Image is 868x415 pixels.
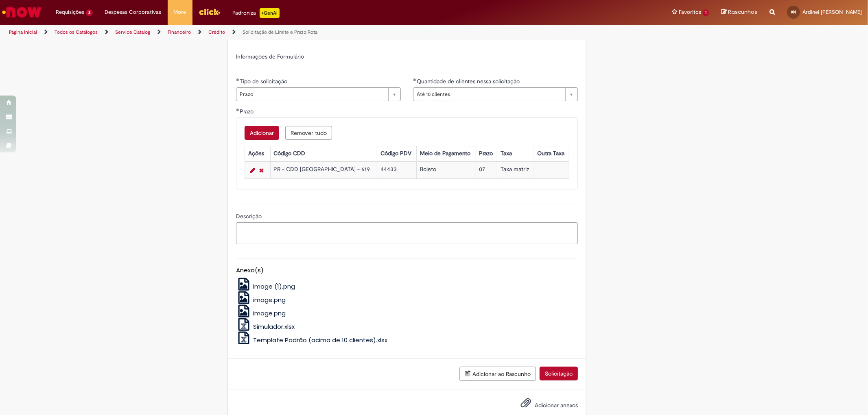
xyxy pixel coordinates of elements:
[535,402,578,409] span: Adicionar anexos
[417,88,561,101] span: Até 10 clientes
[86,9,93,16] span: 2
[236,53,304,60] label: Informações de Formulário
[377,146,416,161] th: Código PDV
[248,165,257,175] a: Editar Linha 1
[105,8,162,16] span: Despesas Corporativas
[208,29,225,35] a: Crédito
[416,146,476,161] th: Meio de Pagamento
[416,162,476,178] td: Boleto
[253,282,295,291] span: image (1).png
[199,6,221,18] img: click_logo_yellow_360x200.png
[257,165,266,175] a: Remover linha 1
[534,146,569,161] th: Outra Taxa
[802,9,862,15] span: Ardinei [PERSON_NAME]
[236,282,295,291] a: image (1).png
[721,9,757,16] a: Rascunhos
[260,8,280,18] p: +GenAi
[236,267,578,274] h5: Anexo(s)
[1,4,43,20] img: ServiceNow
[497,146,534,161] th: Taxa
[728,8,757,16] span: Rascunhos
[236,222,578,244] textarea: Descrição
[270,162,377,178] td: PR - CDD [GEOGRAPHIC_DATA] - 619
[236,336,387,344] a: Template Padrão (acima de 10 clientes).xlsx
[245,146,270,161] th: Ações
[497,162,534,178] td: Taxa matriz
[791,9,796,15] span: AN
[245,126,279,140] button: Adicionar uma linha para Prazo
[679,8,701,16] span: Favoritos
[236,322,295,331] a: Simulador.xlsx
[174,8,186,16] span: More
[377,162,416,178] td: 44433
[540,367,578,380] button: Solicitação
[236,108,240,111] span: Obrigatório Preenchido
[253,336,387,344] span: Template Padrão (acima de 10 clientes).xlsx
[253,295,286,304] span: image.png
[703,9,709,16] span: 1
[417,78,521,85] span: Quantidade de clientes nessa solicitação
[236,309,286,317] a: image.png
[253,309,286,317] span: image.png
[56,8,84,16] span: Requisições
[233,8,280,18] div: Padroniza
[518,395,533,414] button: Adicionar anexos
[413,78,417,81] span: Obrigatório Preenchido
[476,162,497,178] td: 07
[459,367,536,381] button: Adicionar ao Rascunho
[236,78,240,81] span: Obrigatório Preenchido
[236,295,286,304] a: image.png
[55,29,98,35] a: Todos os Catálogos
[243,29,317,35] a: Solicitação de Limite e Prazo Rota
[6,25,573,40] ul: Trilhas de página
[240,88,384,101] span: Prazo
[476,146,497,161] th: Prazo
[270,146,377,161] th: Código CDD
[240,78,289,85] span: Tipo de solicitação
[9,29,37,35] a: Página inicial
[168,29,191,35] a: Financeiro
[236,213,263,220] span: Descrição
[115,29,150,35] a: Service Catalog
[240,108,255,115] span: Prazo
[253,322,295,331] span: Simulador.xlsx
[285,126,332,140] button: Remover todas as linhas de Prazo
